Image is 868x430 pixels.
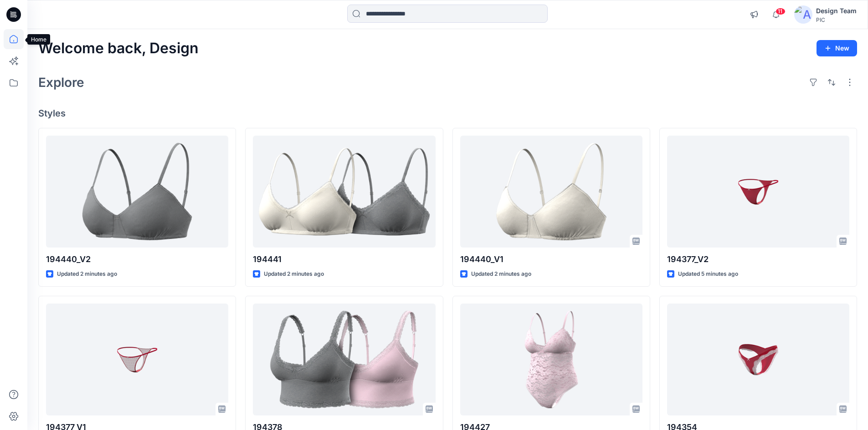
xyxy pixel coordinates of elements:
[38,75,84,90] h2: Explore
[46,136,228,248] a: 194440_V2
[667,253,849,266] p: 194377_V2
[667,136,849,248] a: 194377_V2
[794,5,812,24] img: avatar
[264,269,324,279] p: Updated 2 minutes ago
[57,269,117,279] p: Updated 2 minutes ago
[776,8,786,15] span: 11
[460,136,642,248] a: 194440_V1
[471,269,531,279] p: Updated 2 minutes ago
[667,304,849,416] a: 194354
[460,253,642,266] p: 194440_V1
[460,304,642,416] a: 194427
[38,108,857,119] h4: Styles
[46,304,228,416] a: 194377_V1
[253,304,435,416] a: 194378
[678,269,738,279] p: Updated 5 minutes ago
[38,40,199,57] h2: Welcome back, Design
[817,40,857,56] button: New
[816,5,857,16] div: Design Team
[253,253,435,266] p: 194441
[816,16,857,23] div: PIC
[46,253,228,266] p: 194440_V2
[253,136,435,248] a: 194441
